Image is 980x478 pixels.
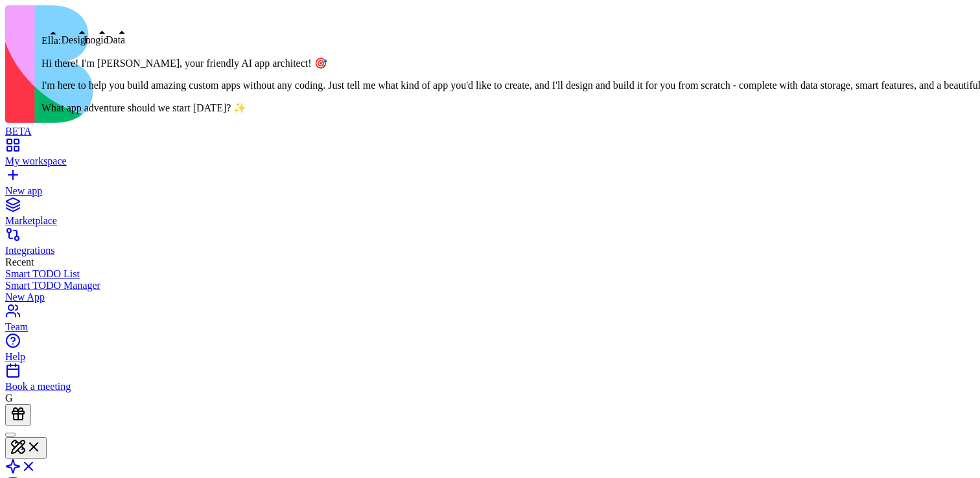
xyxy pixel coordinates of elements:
[106,34,125,46] div: Data
[5,280,975,291] a: Smart TODO Manager
[5,233,975,256] a: Integrations
[5,291,975,303] a: New App
[5,126,975,137] div: BETA
[5,268,975,280] a: Smart TODO List
[5,155,975,167] div: My workspace
[5,310,975,333] a: Team
[5,256,34,267] span: Recent
[5,215,975,227] div: Marketplace
[5,114,975,137] a: BETA
[5,321,975,333] div: Team
[5,339,975,363] a: Help
[5,174,975,197] a: New app
[5,5,526,123] img: logo
[5,393,13,404] span: G
[84,34,108,46] div: Logic
[5,203,975,227] a: Marketplace
[5,351,975,363] div: Help
[41,35,61,46] span: Ella:
[5,144,975,167] a: My workspace
[5,245,975,256] div: Integrations
[5,185,975,197] div: New app
[62,34,91,46] div: Design
[5,369,975,393] a: Book a meeting
[5,381,975,393] div: Book a meeting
